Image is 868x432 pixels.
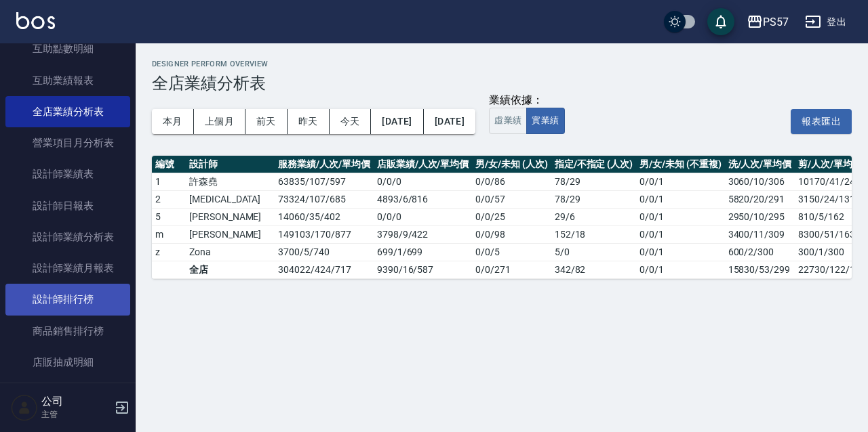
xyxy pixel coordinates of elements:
button: 實業績 [526,108,564,134]
button: 本月 [152,109,194,134]
div: PS57 [763,14,789,30]
th: 編號 [152,156,186,173]
td: 149103 / 170 / 877 [275,225,373,243]
td: 29 / 6 [551,208,636,225]
a: 店販抽成明細 [5,347,130,378]
td: 2950/10/295 [725,208,795,225]
td: 0 / 0 / 1 [636,208,724,225]
button: PS57 [741,8,794,36]
th: 洗/人次/單均價 [725,156,795,173]
td: 0 / 0 / 1 [636,225,724,243]
a: 設計師日報表 [5,190,130,221]
td: 63835 / 107 / 597 [275,173,373,190]
td: 4893 / 6 / 816 [374,190,472,208]
td: 0 / 0 / 86 [472,173,551,190]
td: 0 / 0 / 271 [472,261,551,278]
td: 699 / 1 / 699 [374,243,472,261]
td: 1 [152,173,186,190]
button: 虛業績 [489,108,527,134]
button: [DATE] [371,109,423,134]
td: 0 / 0 / 0 [374,208,472,225]
div: 業績依據： [489,93,564,108]
td: 0 / 0 / 1 [636,173,724,190]
td: 3060/10/306 [725,173,795,190]
td: 0 / 0 / 57 [472,190,551,208]
button: 登出 [800,9,852,35]
th: 指定/不指定 (人次) [551,156,636,173]
td: 600/2/300 [725,243,795,261]
img: Person [11,394,38,421]
td: 0 / 0 / 1 [636,190,724,208]
td: 78 / 29 [551,173,636,190]
td: 78 / 29 [551,190,636,208]
td: 0 / 0 / 1 [636,261,724,278]
td: z [152,243,186,261]
td: 0 / 0 / 98 [472,225,551,243]
td: 304022 / 424 / 717 [275,261,373,278]
td: 342 / 82 [551,261,636,278]
button: 上個月 [194,109,245,134]
td: 許森堯 [186,173,275,190]
td: 73324 / 107 / 685 [275,190,373,208]
td: 9390 / 16 / 587 [374,261,472,278]
a: 設計師業績分析表 [5,221,130,253]
a: 設計師業績表 [5,158,130,190]
a: 設計師排行榜 [5,284,130,315]
button: [DATE] [424,109,475,134]
a: 互助業績報表 [5,65,130,96]
button: 前天 [245,109,288,134]
td: 14060 / 35 / 402 [275,208,373,225]
td: 全店 [186,261,275,278]
h5: 公司 [41,395,111,408]
th: 男/女/未知 (不重複) [636,156,724,173]
th: 服務業績/人次/單均價 [275,156,373,173]
td: 2 [152,190,186,208]
img: Logo [16,12,55,29]
h2: Designer Perform Overview [152,60,852,68]
button: 報表匯出 [791,109,852,134]
td: Zona [186,243,275,261]
button: save [707,8,734,35]
td: 3700 / 5 / 740 [275,243,373,261]
a: 互助點數明細 [5,33,130,64]
p: 主管 [41,408,111,420]
a: 商品銷售排行榜 [5,316,130,347]
td: 5820/20/291 [725,190,795,208]
td: 152 / 18 [551,225,636,243]
td: m [152,225,186,243]
th: 店販業績/人次/單均價 [374,156,472,173]
td: [PERSON_NAME] [186,208,275,225]
h3: 全店業績分析表 [152,74,852,93]
td: 3400/11/309 [725,225,795,243]
button: 今天 [330,109,372,134]
button: 昨天 [288,109,330,134]
a: 設計師業績月報表 [5,253,130,284]
td: [MEDICAL_DATA] [186,190,275,208]
td: 0 / 0 / 1 [636,243,724,261]
td: 5 [152,208,186,225]
td: 15830/53/299 [725,261,795,278]
td: 0 / 0 / 0 [374,173,472,190]
td: 5 / 0 [551,243,636,261]
td: 3798 / 9 / 422 [374,225,472,243]
th: 男/女/未知 (人次) [472,156,551,173]
a: 全店業績分析表 [5,96,130,127]
th: 設計師 [186,156,275,173]
a: 報表匯出 [791,114,852,127]
td: 0 / 0 / 5 [472,243,551,261]
a: 營業項目月分析表 [5,127,130,158]
td: [PERSON_NAME] [186,225,275,243]
a: 每日收支明細 [5,378,130,409]
td: 0 / 0 / 25 [472,208,551,225]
